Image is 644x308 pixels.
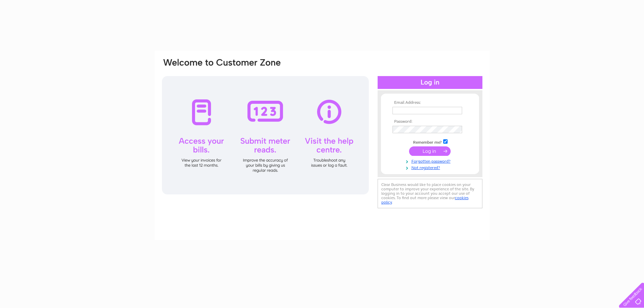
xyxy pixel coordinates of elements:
a: cookies policy [381,195,469,205]
div: Clear Business would like to place cookies on your computer to improve your experience of the sit... [378,179,482,208]
a: Not registered? [392,164,469,170]
th: Password: [391,119,469,124]
a: Forgotten password? [392,158,469,164]
td: Remember me? [391,138,469,145]
th: Email Address: [391,100,469,105]
input: Submit [409,146,451,156]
